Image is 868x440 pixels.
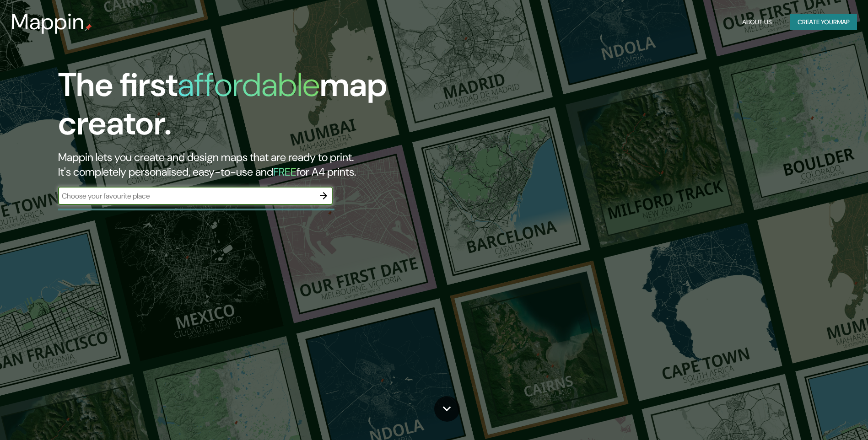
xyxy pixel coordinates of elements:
img: mappin-pin [85,24,92,31]
button: Create yourmap [790,14,857,31]
h1: The first map creator. [58,66,492,150]
h5: FREE [273,165,297,179]
h1: affordable [178,64,320,106]
button: About Us [739,14,776,31]
h2: Mappin lets you create and design maps that are ready to print. It's completely personalised, eas... [58,150,492,179]
h3: Mappin [11,9,85,35]
input: Choose your favourite place [58,191,314,201]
